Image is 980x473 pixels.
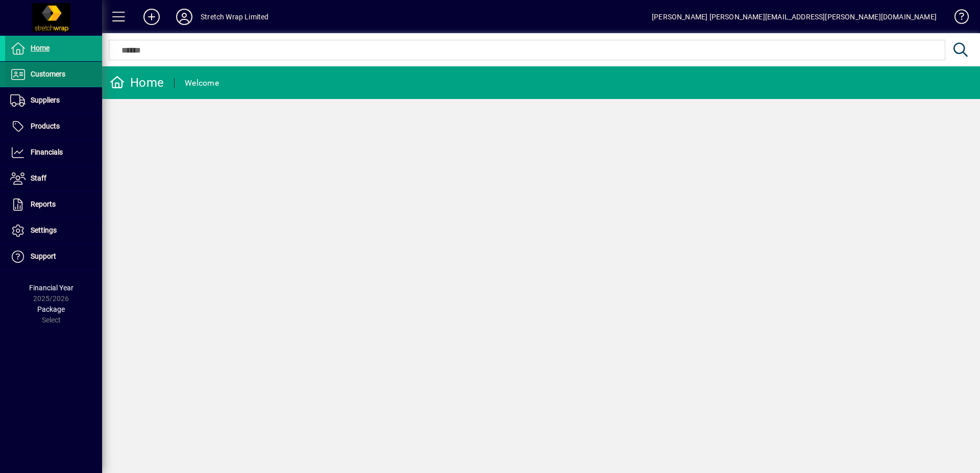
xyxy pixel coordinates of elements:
[185,75,219,91] div: Welcome
[5,166,102,191] a: Staff
[201,9,269,25] div: Stretch Wrap Limited
[31,252,56,260] span: Support
[5,218,102,243] a: Settings
[5,244,102,269] a: Support
[110,74,164,91] div: Home
[947,2,967,35] a: Knowledge Base
[652,9,937,25] div: [PERSON_NAME] [PERSON_NAME][EMAIL_ADDRESS][PERSON_NAME][DOMAIN_NAME]
[31,148,63,156] span: Financials
[31,44,50,52] span: Home
[37,305,65,313] span: Package
[5,192,102,217] a: Reports
[31,226,57,234] span: Settings
[31,174,46,182] span: Staff
[168,8,201,26] button: Profile
[31,70,65,78] span: Customers
[5,114,102,139] a: Products
[5,88,102,113] a: Suppliers
[135,8,168,26] button: Add
[5,140,102,165] a: Financials
[31,200,56,208] span: Reports
[31,122,60,130] span: Products
[31,96,60,104] span: Suppliers
[5,62,102,87] a: Customers
[29,284,73,292] span: Financial Year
